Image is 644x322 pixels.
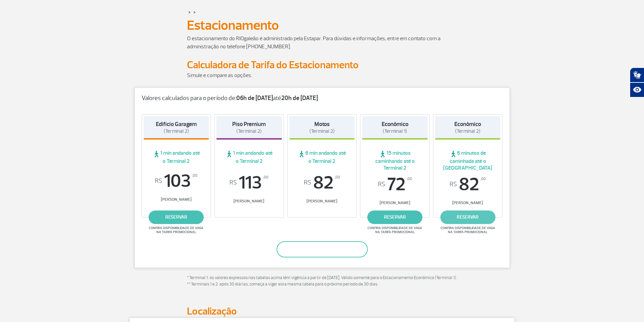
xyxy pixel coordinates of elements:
[455,128,480,134] span: (Terminal 2)
[289,150,355,165] span: 6 min andando até o Terminal 2
[289,199,355,204] span: [PERSON_NAME]
[188,8,191,16] a: >
[216,174,282,192] span: 113
[383,128,407,134] span: (Terminal 1)
[155,177,162,185] sup: R$
[144,172,209,190] span: 103
[236,94,273,102] strong: 06h de [DATE]
[187,275,457,288] p: * Terminal 1: os valores expressos nas tabelas acima têm vigência a partir de [DATE]. Válido some...
[193,8,196,16] a: >
[187,20,457,31] h1: Estacionamento
[362,150,428,171] span: 15 minutos caminhando até o Terminal 2
[407,175,412,183] sup: ,00
[187,34,457,51] p: O estacionamento do RIOgaleão é administrado pela Estapar. Para dúvidas e informações, entre em c...
[309,128,335,134] span: (Terminal 2)
[335,174,340,181] sup: ,00
[630,68,644,82] button: Abrir tradutor de língua de sinais.
[216,199,282,204] span: [PERSON_NAME]
[435,175,501,194] span: 82
[435,150,501,171] span: 6 minutos de caminhada até o [GEOGRAPHIC_DATA]
[187,71,457,79] p: Simule e compare as opções.
[304,179,311,187] sup: R$
[440,210,495,224] a: reservar
[149,210,204,224] a: reservar
[362,175,428,194] span: 72
[144,197,209,202] span: [PERSON_NAME]
[216,150,282,165] span: 1 min andando até o Terminal 2
[187,305,457,318] h2: Localização
[164,128,189,134] span: (Terminal 2)
[480,175,486,183] sup: ,00
[362,200,428,205] span: [PERSON_NAME]
[236,128,262,134] span: (Terminal 2)
[314,121,330,128] strong: Motos
[630,68,644,97] div: Plugin de acessibilidade da Hand Talk.
[454,121,481,128] strong: Econômico
[144,150,209,165] span: 1 min andando até o Terminal 2
[367,210,423,224] a: reservar
[142,95,503,102] p: Valores calculados para o período de: até
[450,181,457,188] sup: R$
[148,226,205,234] span: Confira disponibilidade de vaga na tarifa promocional
[435,200,501,205] span: [PERSON_NAME]
[263,174,268,181] sup: ,00
[192,172,197,179] sup: ,00
[382,121,408,128] strong: Econômico
[230,179,237,187] sup: R$
[378,181,385,188] sup: R$
[187,59,457,71] h2: Calculadora de Tarifa do Estacionamento
[156,121,197,128] strong: Edifício Garagem
[232,121,266,128] strong: Piso Premium
[439,226,496,234] span: Confira disponibilidade de vaga na tarifa promocional
[366,226,423,234] span: Confira disponibilidade de vaga na tarifa promocional
[281,94,318,102] strong: 20h de [DATE]
[289,174,355,192] span: 82
[630,82,644,97] button: Abrir recursos assistivos.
